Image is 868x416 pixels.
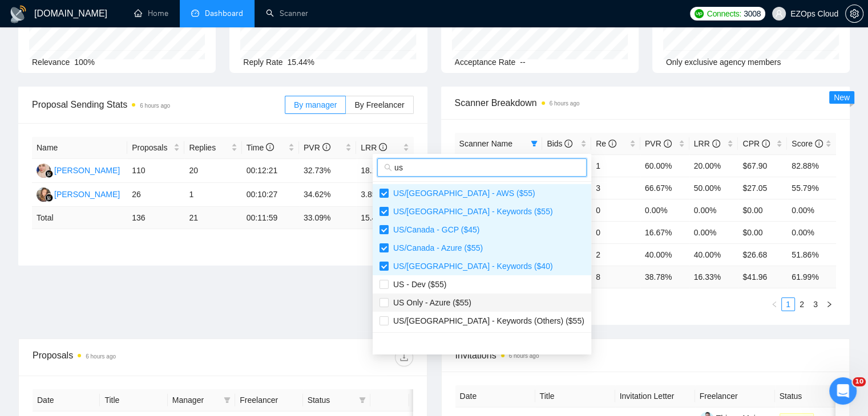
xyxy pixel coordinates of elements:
span: info-circle [712,140,720,148]
td: 110 [127,159,184,183]
span: filter [359,397,366,403]
div: [PERSON_NAME] [54,164,120,177]
td: Total [32,207,127,229]
td: 1 [591,154,640,177]
th: Title [100,389,167,411]
a: NK[PERSON_NAME] [37,189,120,198]
span: search [384,164,392,172]
span: -- [520,58,525,67]
td: 55.79% [787,177,836,199]
th: Name [32,137,127,159]
span: CPR [742,139,769,148]
td: 61.99 % [787,266,836,288]
span: LRR [361,143,387,152]
span: PVR [645,139,672,148]
td: 1 [184,183,241,207]
span: setting [846,9,863,18]
span: Re [596,139,616,148]
img: NK [37,187,51,202]
span: Proposal Sending Stats [32,97,285,112]
span: dashboard [191,9,199,17]
button: download [395,348,413,366]
span: 3008 [744,7,761,20]
span: info-circle [762,140,770,148]
span: filter [224,397,231,403]
td: 38.78 % [640,266,689,288]
td: 60.00% [640,154,689,177]
th: Date [455,385,535,407]
li: 2 [795,297,809,311]
time: 6 hours ago [550,100,580,107]
img: upwork-logo.png [695,9,704,18]
td: 40.00% [689,243,738,266]
span: US - Dev ($55) [389,280,446,289]
td: 18.18% [356,159,413,183]
button: setting [845,5,863,23]
th: Freelancer [695,385,775,407]
li: Next Page [822,297,836,311]
span: user [775,10,783,18]
div: Proposals [33,348,223,366]
td: 33.09 % [299,207,356,229]
td: 51.86% [787,243,836,266]
span: 10 [853,377,866,386]
span: filter [528,135,540,152]
th: Replies [184,137,241,159]
img: gigradar-bm.png [45,170,53,178]
span: By manager [294,100,337,109]
span: Proposals [132,141,171,154]
td: 16.33 % [689,266,738,288]
span: Only exclusive agency members [666,58,781,67]
span: US/Canada - GCP ($45) [389,225,479,234]
span: Relevance [32,58,70,67]
th: Freelancer [235,389,302,411]
span: Invitations [455,348,836,362]
td: 0.00% [689,199,738,221]
span: filter [221,391,233,409]
th: Proposals [127,137,184,159]
td: $0.00 [738,199,787,221]
td: 15.44 % [356,207,413,229]
button: right [822,297,836,311]
span: New [834,93,850,102]
span: Status [308,394,354,406]
span: US/[GEOGRAPHIC_DATA] - AWS ($55) [389,189,535,198]
span: Dashboard [205,9,243,18]
td: $67.90 [738,154,787,177]
iframe: Intercom live chat [829,377,857,405]
span: info-circle [322,143,330,151]
th: Date [33,389,100,411]
th: Title [535,385,615,407]
td: 2 [591,243,640,266]
span: download [395,353,413,362]
img: AJ [37,164,51,178]
button: left [768,297,781,311]
span: info-circle [608,140,616,148]
td: 8 [591,266,640,288]
td: 0.00% [689,221,738,243]
span: info-circle [664,140,672,148]
span: US/[GEOGRAPHIC_DATA] - Keywords ($55) [389,207,553,216]
time: 6 hours ago [86,353,116,360]
td: 3.85% [356,183,413,207]
td: 136 [127,207,184,229]
td: 0.00% [640,199,689,221]
td: 16.67% [640,221,689,243]
td: 00:11:59 [242,207,299,229]
td: 26 [127,183,184,207]
span: 15.44% [288,58,314,67]
a: 1 [782,298,794,311]
a: 3 [809,298,822,311]
td: 20 [184,159,241,183]
span: filter [531,140,538,147]
span: LRR [694,139,720,148]
span: Scanner Breakdown [455,96,837,110]
td: 3 [591,177,640,199]
span: Acceptance Rate [455,58,516,67]
th: Status [775,385,855,407]
a: homeHome [134,9,168,18]
span: Connects: [707,7,741,20]
td: 34.62% [299,183,356,207]
span: right [826,301,833,308]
